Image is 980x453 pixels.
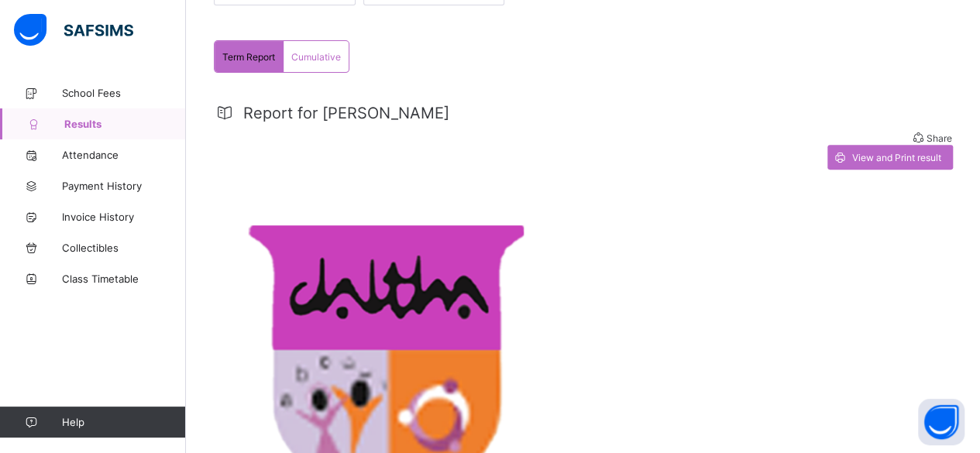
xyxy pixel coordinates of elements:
span: Report for [PERSON_NAME] [243,104,449,122]
span: Invoice History [62,211,186,223]
button: Open asap [918,399,965,445]
span: Help [62,416,185,428]
img: safsims [14,14,133,46]
span: Attendance [62,149,186,161]
span: School Fees [62,87,186,99]
span: Share [927,132,952,144]
span: Term Report [222,51,275,63]
span: Collectibles [62,242,186,254]
span: View and Print result [852,152,941,163]
span: Cumulative [291,51,341,63]
span: Class Timetable [62,273,186,285]
span: Results [64,118,186,130]
span: Payment History [62,180,186,192]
